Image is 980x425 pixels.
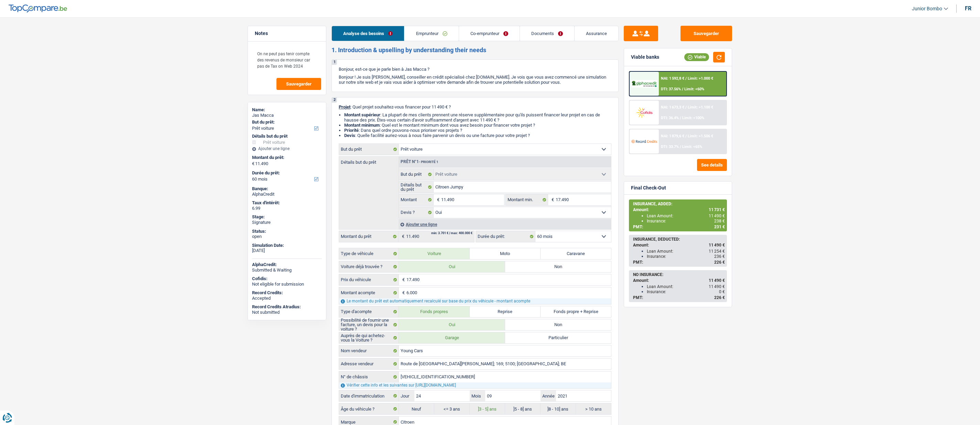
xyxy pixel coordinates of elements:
label: ]5 - 8] ans [505,403,541,414]
label: Auprès de qui achetez-vous la Voiture ? [339,332,399,343]
li: : Quel est le montant minimum dont vous avez besoin pour financer votre projet ? [344,123,611,128]
label: Montant min. [506,194,548,205]
span: / [685,76,687,81]
span: € [399,274,406,285]
div: Loan Amount: [647,249,725,254]
div: min: 3.701 € / max: 400.000 € [431,232,472,235]
p: Bonjour, est-ce que je parle bien à Jas Macca ? [339,67,611,72]
div: PMT: [633,225,725,229]
div: Détails but du prêt [252,134,322,139]
label: Âge du véhicule ? [339,403,399,414]
a: Assurance [575,26,618,41]
label: > 10 ans [576,403,611,414]
label: Montant [399,194,434,205]
div: Banque: [252,186,322,192]
label: Reprise [470,306,541,317]
span: 238 € [714,219,725,223]
span: Devis [344,133,355,138]
span: Limit: <65% [682,145,702,149]
a: Co-emprunteur [459,26,520,41]
h2: 1. Introduction & upselling by understanding their needs [331,46,619,54]
div: Record Credits Atradius: [252,304,322,310]
label: Jour [399,390,414,401]
div: Viable banks [631,54,659,60]
label: But du prêt [339,144,399,155]
div: Record Credits: [252,290,322,296]
div: 2 [332,97,337,103]
div: Not eligible for submission [252,282,322,287]
input: MM [485,390,540,401]
label: But du prêt [399,169,434,180]
label: Neuf [399,403,434,414]
label: Caravane [541,248,611,259]
span: DTI: 36.4% [661,116,679,120]
strong: Priorité [344,128,359,133]
span: Limit: >1.506 € [688,134,713,138]
label: Voiture [399,248,470,259]
label: ]3 - 5] ans [470,403,505,414]
span: Limit: <60% [684,87,704,91]
span: 11 731 € [709,207,725,212]
img: AlphaCredit [631,80,657,88]
div: Ajouter une ligne [252,146,322,151]
a: Emprunteur [404,26,458,41]
span: Limit: <100% [682,116,704,120]
div: fr [965,5,971,12]
span: 236 € [714,254,725,259]
div: AlphaCredit [252,192,322,197]
span: € [252,161,254,166]
input: Sélectionnez votre adresse dans la barre de recherche [399,358,611,369]
span: / [680,116,681,120]
div: Le montant du prêt est automatiquement recalculé sur base du prix du véhicule - montant acompte [339,298,611,304]
img: Cofidis [631,106,657,119]
span: 231 € [714,225,725,229]
label: N° de châssis [339,371,399,382]
strong: Montant minimum [344,123,380,128]
label: Type d'acompte [339,306,399,317]
label: Détails but du prêt [339,157,399,164]
span: € [434,194,441,205]
span: 226 € [714,260,725,265]
span: / [685,105,687,110]
div: Taux d'intérêt: [252,200,322,206]
div: Submitted & Waiting [252,267,322,273]
label: Montant du prêt [339,231,399,242]
label: Non [505,319,611,330]
label: Oui [399,319,505,330]
li: : Dans quel ordre pouvons-nous prioriser vos projets ? [344,128,611,133]
label: Adresse vendeur [339,358,399,369]
label: But du prêt: [252,119,320,125]
label: Montant du prêt: [252,155,320,160]
span: NAI: 1 879,6 € [661,134,684,138]
span: 11 490 € [709,278,725,283]
span: Limit: >1.000 € [688,76,713,81]
label: Fonds propre + Reprise [541,306,611,317]
span: Projet [339,104,350,110]
span: 11 490 € [709,284,725,289]
label: Garage [399,332,505,343]
div: Not submitted [252,310,322,315]
div: Vérifier cette info et les suivantes sur [URL][DOMAIN_NAME] [339,382,611,388]
div: 1 [332,60,337,65]
div: open [252,234,322,239]
div: Prêt n°1 [399,160,440,164]
div: Jas Macca [252,113,322,118]
div: 6.99 [252,206,322,211]
span: 11 254 € [709,249,725,254]
div: INSURANCE, ADDED: [633,202,725,206]
button: See details [697,159,727,171]
span: / [685,134,687,138]
div: Insurance: [647,219,725,223]
input: JJ [414,390,469,401]
label: Fonds propres [399,306,470,317]
button: Sauvegarder [680,26,732,41]
div: AlphaCredit: [252,262,322,267]
input: AAAA [556,390,611,401]
div: Loan Amount: [647,214,725,218]
span: / [682,87,683,91]
span: DTI: 37.56% [661,87,681,91]
span: € [399,231,406,242]
li: : Quelle facilité auriez-vous à nous faire parvenir un devis ou une facture pour votre projet ? [344,133,611,138]
span: € [399,287,406,298]
span: DTI: 33.7% [661,145,679,149]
